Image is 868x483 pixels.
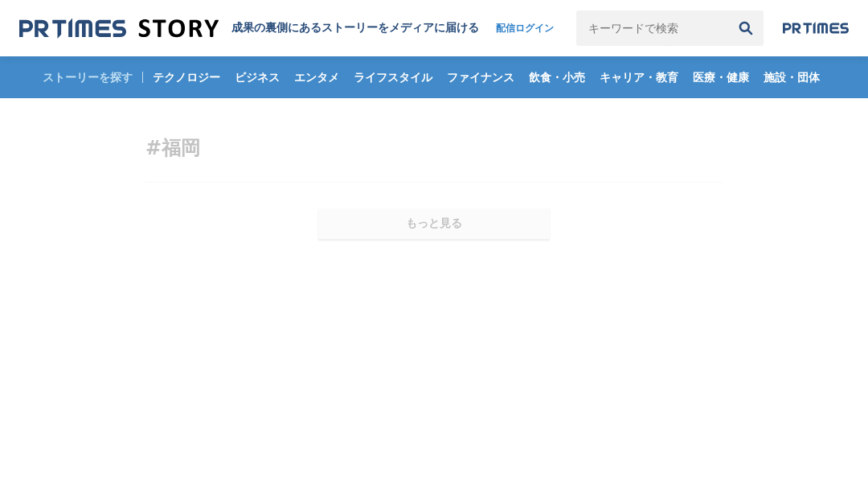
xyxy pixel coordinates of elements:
[522,70,592,85] span: 飲食・小売
[593,70,685,85] span: キャリア・教育
[440,70,521,85] span: ファイナンス
[231,21,479,35] h1: 成果の裏側にあるストーリーをメディアに届ける
[576,10,728,46] input: キーワードで検索
[593,56,685,98] a: キャリア・教育
[347,70,439,85] span: ライフスタイル
[757,70,826,85] span: 施設・団体
[228,56,286,98] a: ビジネス
[19,18,219,39] img: 成果の裏側にあるストーリーをメディアに届ける
[347,56,439,98] a: ライフスタイル
[522,56,592,98] a: 飲食・小売
[783,22,849,35] img: prtimes
[146,56,227,98] a: テクノロジー
[480,10,570,46] a: 配信ログイン
[757,56,826,98] a: 施設・団体
[440,56,521,98] a: ファイナンス
[288,70,346,85] span: エンタメ
[228,70,286,85] span: ビジネス
[728,10,764,46] button: 検索
[146,70,227,85] span: テクノロジー
[19,18,479,39] a: 成果の裏側にあるストーリーをメディアに届ける 成果の裏側にあるストーリーをメディアに届ける
[288,56,346,98] a: エンタメ
[686,56,755,98] a: 医療・健康
[686,70,755,85] span: 医療・健康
